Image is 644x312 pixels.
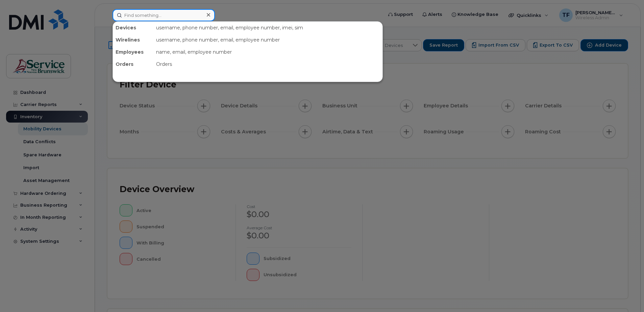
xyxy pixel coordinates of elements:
[153,22,382,34] div: username, phone number, email, employee number, imei, sim
[113,58,153,70] div: Orders
[113,34,153,46] div: Wirelines
[153,58,382,70] div: Orders
[153,34,382,46] div: username, phone number, email, employee number
[153,46,382,58] div: name, email, employee number
[113,22,153,34] div: Devices
[113,46,153,58] div: Employees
